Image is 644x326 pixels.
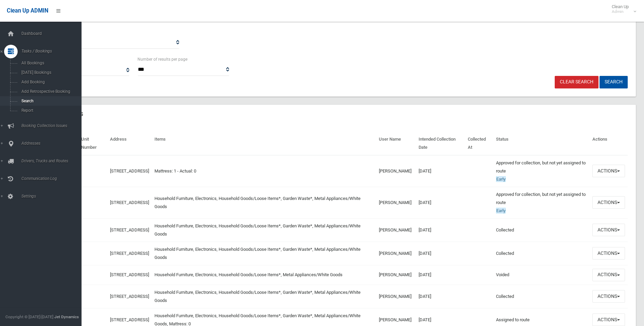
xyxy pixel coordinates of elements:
button: Actions [592,247,625,260]
strong: Jet Dynamics [54,314,79,319]
span: Add Booking [19,80,81,84]
button: Actions [592,313,625,326]
a: [STREET_ADDRESS] [110,317,149,322]
button: Actions [592,224,625,236]
td: [DATE] [416,265,465,285]
span: All Bookings [19,61,81,65]
span: Clean Up [608,4,636,14]
th: Intended Collection Date [416,132,465,155]
a: [STREET_ADDRESS] [110,294,149,299]
td: [PERSON_NAME] [376,187,416,218]
button: Search [600,76,628,88]
button: Actions [592,290,625,303]
button: Actions [592,269,625,281]
td: [PERSON_NAME] [376,242,416,265]
td: Voided [493,265,590,285]
th: Collected At [465,132,493,155]
td: Mattress: 1 - Actual: 0 [152,155,376,187]
td: Household Furniture, Electronics, Household Goods/Loose Items*, Garden Waste*, Metal Appliances/W... [152,285,376,308]
span: Dashboard [19,31,87,36]
a: [STREET_ADDRESS] [110,251,149,256]
td: Household Furniture, Electronics, Household Goods/Loose Items*, Garden Waste*, Metal Appliances/W... [152,218,376,242]
td: [PERSON_NAME] [376,285,416,308]
span: Drivers, Trucks and Routes [19,159,87,163]
td: Approved for collection, but not yet assigned to route [493,187,590,218]
th: Address [107,132,152,155]
span: Addresses [19,141,87,146]
td: [DATE] [416,285,465,308]
td: Household Furniture, Electronics, Household Goods/Loose Items*, Garden Waste*, Metal Appliances/W... [152,187,376,218]
th: Items [152,132,376,155]
a: [STREET_ADDRESS] [110,272,149,277]
a: [STREET_ADDRESS] [110,200,149,205]
td: [DATE] [416,242,465,265]
span: Clean Up ADMIN [7,7,48,14]
a: [STREET_ADDRESS] [110,168,149,174]
th: User Name [376,132,416,155]
span: Add Retrospective Booking [19,89,81,94]
td: [PERSON_NAME] [376,218,416,242]
button: Actions [592,196,625,209]
span: Communication Log [19,176,87,181]
td: Household Furniture, Electronics, Household Goods/Loose Items*, Garden Waste*, Metal Appliances/W... [152,242,376,265]
span: [DATE] Bookings [19,70,81,75]
th: Status [493,132,590,155]
td: Collected [493,285,590,308]
span: Settings [19,194,87,199]
span: Copyright © [DATE]-[DATE] [5,314,53,319]
span: Early [496,176,506,182]
span: Early [496,208,506,213]
td: [DATE] [416,155,465,187]
th: Actions [590,132,628,155]
span: Tasks / Bookings [19,49,87,54]
td: Collected [493,218,590,242]
td: Household Furniture, Electronics, Household Goods/Loose Items*, Metal Appliances/White Goods [152,265,376,285]
td: Collected [493,242,590,265]
td: [PERSON_NAME] [376,265,416,285]
td: Approved for collection, but not yet assigned to route [493,155,590,187]
th: Unit Number [78,132,107,155]
span: Booking Collection Issues [19,123,87,128]
span: Search [19,99,81,103]
small: Admin [612,9,629,14]
td: [PERSON_NAME] [376,155,416,187]
label: Number of results per page [137,56,187,63]
span: Report [19,108,81,113]
a: [STREET_ADDRESS] [110,227,149,232]
td: [DATE] [416,187,465,218]
button: Actions [592,165,625,177]
td: [DATE] [416,218,465,242]
a: Clear Search [555,76,599,88]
